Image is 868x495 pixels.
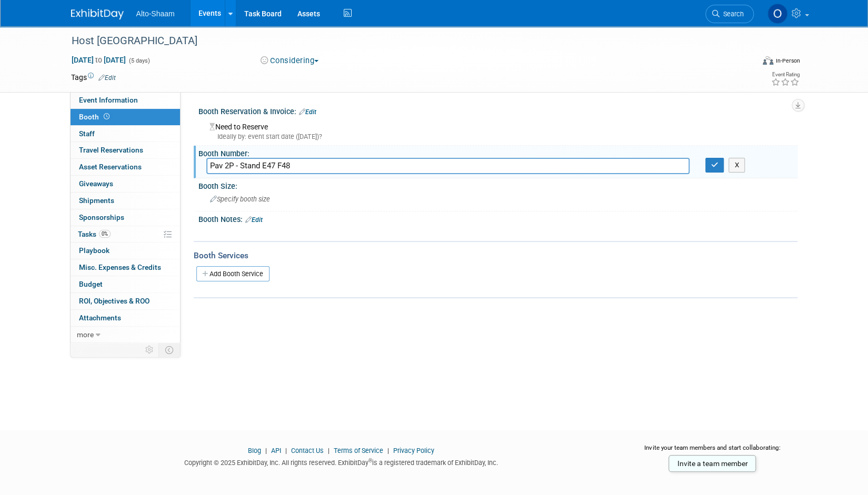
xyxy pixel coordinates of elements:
a: Blog [248,447,261,454]
span: Playbook [79,246,109,255]
div: Booth Reservation & Invoice: [198,104,797,117]
span: Giveaways [79,179,113,188]
span: Budget [79,280,103,288]
div: Ideally by: event start date ([DATE])? [209,132,790,142]
a: ROI, Objectives & ROO [71,293,180,309]
div: In-Person [775,57,800,65]
span: (5 days) [128,57,150,64]
a: Event Information [71,92,180,108]
a: Search [705,5,754,23]
a: Playbook [71,243,180,259]
div: Booth Notes: [198,211,797,225]
div: Booth Number: [198,146,797,159]
span: Booth [79,113,112,121]
span: Booth not reserved yet [102,113,112,120]
a: Sponsorships [71,209,180,226]
a: Asset Reservations [71,159,180,175]
img: Olivia Strasser [767,4,787,24]
button: Considering [257,55,323,66]
span: Search [720,10,744,18]
a: Edit [245,216,263,224]
div: Copyright © 2025 ExhibitDay, Inc. All rights reserved. ExhibitDay is a registered trademark of Ex... [71,456,612,468]
span: more [77,330,94,339]
span: 0% [99,230,111,238]
span: | [263,447,270,454]
a: more [71,327,180,343]
a: Edit [299,108,316,116]
a: Terms of Service [334,447,383,454]
span: | [283,447,290,454]
a: Contact Us [291,447,324,454]
span: | [325,447,332,454]
span: Attachments [79,314,121,322]
span: to [94,56,104,64]
span: Tasks [78,230,111,238]
span: Shipments [79,196,114,205]
span: Travel Reservations [79,146,143,154]
div: Need to Reserve [206,119,790,142]
span: [DATE] [DATE] [71,55,126,65]
a: Staff [71,126,180,142]
a: Invite a team member [669,455,756,472]
a: Attachments [71,310,180,326]
a: Edit [98,74,116,82]
img: ExhibitDay [71,9,124,19]
a: Booth [71,109,180,125]
a: Shipments [71,193,180,209]
a: Privacy Policy [393,447,434,454]
img: Format-Inperson.png [763,56,773,65]
div: Booth Size: [198,178,797,191]
td: Toggle Event Tabs [158,343,180,357]
a: Misc. Expenses & Credits [71,259,180,276]
a: Tasks0% [71,226,180,243]
span: Asset Reservations [79,163,142,171]
sup: ® [368,458,372,463]
a: Giveaways [71,176,180,192]
span: | [385,447,392,454]
a: Travel Reservations [71,142,180,158]
button: X [729,158,745,173]
td: Tags [71,72,116,83]
a: API [271,447,281,454]
div: Event Format [692,55,800,70]
span: Misc. Expenses & Credits [79,263,161,271]
td: Personalize Event Tab Strip [141,343,159,357]
div: Booth Services [194,250,797,261]
div: Invite your team members and start collaborating: [627,443,797,459]
span: Staff [79,129,95,138]
span: Event Information [79,96,138,104]
span: Alto-Shaam [136,9,175,18]
a: Add Booth Service [196,266,270,281]
span: ROI, Objectives & ROO [79,297,149,305]
span: Sponsorships [79,213,124,221]
span: Specify booth size [210,195,270,203]
div: Event Rating [771,72,799,77]
a: Budget [71,276,180,292]
div: Host [GEOGRAPHIC_DATA] [68,32,738,50]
